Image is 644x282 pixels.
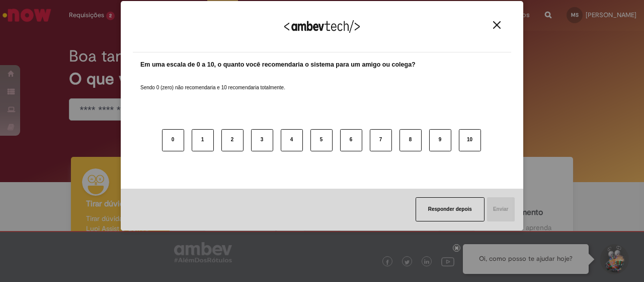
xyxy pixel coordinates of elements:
[310,129,333,151] button: 5
[162,129,184,151] button: 0
[340,129,362,151] button: 6
[192,129,214,151] button: 1
[459,129,481,151] button: 10
[284,20,360,33] img: Logo Ambevtech
[251,129,273,151] button: 3
[493,21,501,29] img: Close
[281,129,303,151] button: 4
[490,21,504,29] button: Close
[140,72,285,91] label: Sendo 0 (zero) não recomendaria e 10 recomendaria totalmente.
[429,129,451,151] button: 9
[399,129,422,151] button: 8
[221,129,244,151] button: 2
[416,197,485,221] button: Responder depois
[140,60,416,70] label: Em uma escala de 0 a 10, o quanto você recomendaria o sistema para um amigo ou colega?
[370,129,392,151] button: 7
